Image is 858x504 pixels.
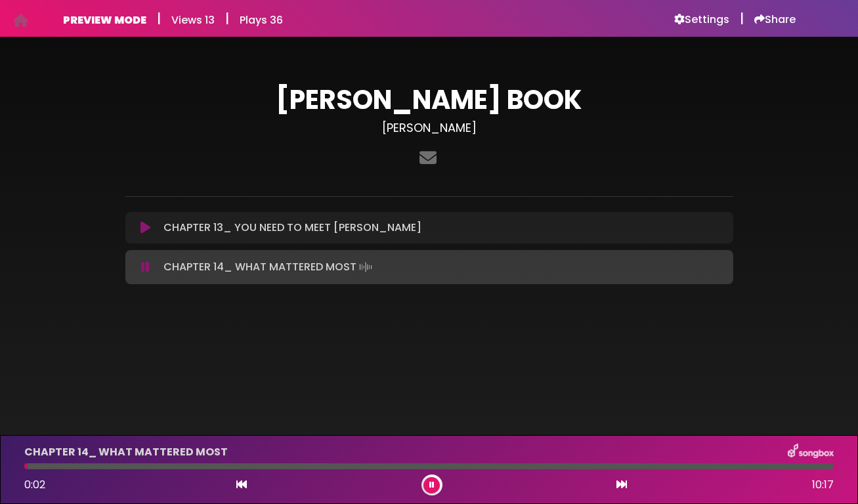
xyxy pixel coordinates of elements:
h3: [PERSON_NAME] [125,121,733,135]
a: Share [754,13,796,26]
h5: | [225,10,229,26]
h5: | [740,10,744,26]
img: waveform4.gif [356,258,375,276]
h6: Views 13 [171,14,215,26]
h6: Plays 36 [240,14,283,26]
h1: [PERSON_NAME] BOOK [125,84,733,115]
a: Settings [674,13,729,26]
p: CHAPTER 14_ WHAT MATTERED MOST [163,258,375,276]
h5: | [157,10,161,26]
h6: PREVIEW MODE [63,14,146,26]
p: CHAPTER 13_ YOU NEED TO MEET [PERSON_NAME] [163,220,421,236]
